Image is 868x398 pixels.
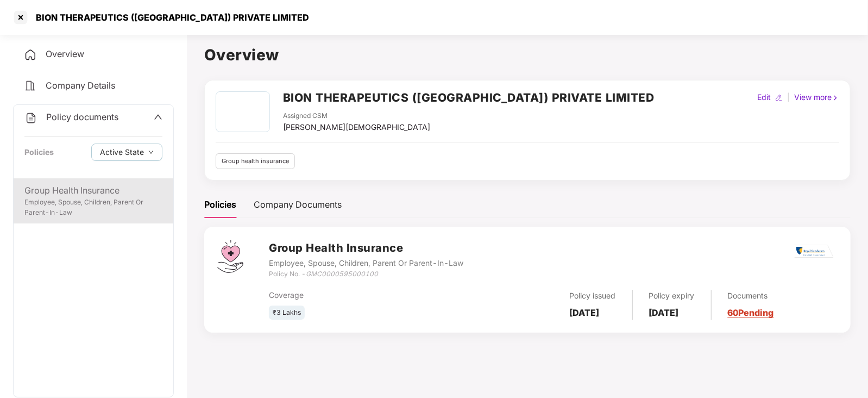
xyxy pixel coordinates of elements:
[269,269,463,279] div: Policy No. -
[269,257,463,269] div: Employee, Spouse, Children, Parent Or Parent-In-Law
[24,79,37,92] img: svg+xml;base64,PHN2ZyB4bWxucz0iaHR0cDovL3d3dy53My5vcmcvMjAwMC9zdmciIHdpZHRoPSIyNCIgaGVpZ2h0PSIyNC...
[24,111,37,125] img: svg+xml;base64,PHN2ZyB4bWxucz0iaHR0cDovL3d3dy53My5vcmcvMjAwMC9zdmciIHdpZHRoPSIyNCIgaGVpZ2h0PSIyNC...
[24,184,162,197] div: Group Health Insurance
[775,94,783,102] img: editIcon
[46,80,115,91] span: Company Details
[29,12,309,23] div: BION THERAPEUTICS ([GEOGRAPHIC_DATA]) PRIVATE LIMITED
[154,113,162,121] span: up
[728,307,774,318] a: 60 Pending
[283,111,430,121] div: Assigned CSM
[24,48,37,61] img: svg+xml;base64,PHN2ZyB4bWxucz0iaHR0cDovL3d3dy53My5vcmcvMjAwMC9zdmciIHdpZHRoPSIyNCIgaGVpZ2h0PSIyNC...
[100,146,144,158] span: Active State
[785,91,792,103] div: |
[46,111,118,122] span: Policy documents
[795,245,834,258] img: rsi.png
[283,121,430,133] div: [PERSON_NAME][DEMOGRAPHIC_DATA]
[269,289,458,301] div: Coverage
[649,290,695,302] div: Policy expiry
[254,198,342,212] div: Company Documents
[269,306,305,320] div: ₹3 Lakhs
[570,290,616,302] div: Policy issued
[283,89,655,107] h2: BION THERAPEUTICS ([GEOGRAPHIC_DATA]) PRIVATE LIMITED
[649,307,679,318] b: [DATE]
[792,91,841,103] div: View more
[204,198,236,212] div: Policies
[755,91,773,103] div: Edit
[24,197,162,218] div: Employee, Spouse, Children, Parent Or Parent-In-Law
[269,240,463,257] h3: Group Health Insurance
[217,240,243,273] img: svg+xml;base64,PHN2ZyB4bWxucz0iaHR0cDovL3d3dy53My5vcmcvMjAwMC9zdmciIHdpZHRoPSI0Ny43MTQiIGhlaWdodD...
[728,290,774,302] div: Documents
[46,48,84,59] span: Overview
[148,150,154,156] span: down
[216,153,295,169] div: Group health insurance
[832,94,839,102] img: rightIcon
[570,307,600,318] b: [DATE]
[204,43,851,67] h1: Overview
[306,270,378,278] i: GMC0000595000100
[24,146,54,158] div: Policies
[91,144,162,161] button: Active Statedown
